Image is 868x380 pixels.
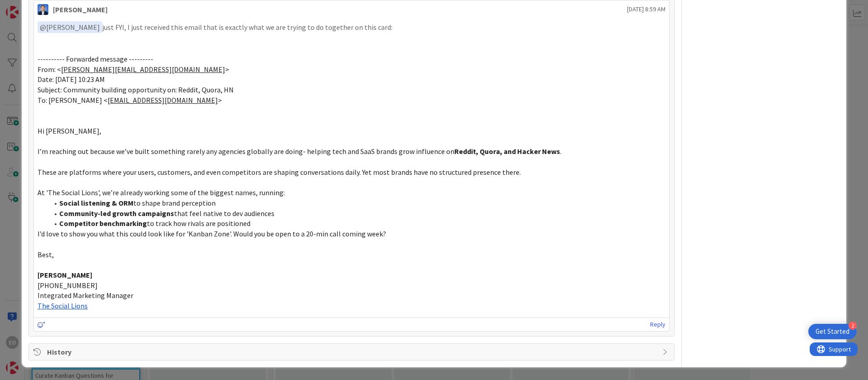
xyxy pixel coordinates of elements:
[38,21,665,34] p: just FYI, I just received this email that is exactly what we are trying to do together on this card:
[560,147,561,156] span: .
[38,229,386,238] span: I’d love to show you what this could look like for 'Kanban Zone'. Would you be open to a 20-min c...
[147,219,250,228] span: to track how rivals are positioned
[38,65,61,74] span: From: <
[108,96,218,105] a: [EMAIL_ADDRESS][DOMAIN_NAME]
[53,4,108,15] div: [PERSON_NAME]
[454,147,560,156] strong: Reddit, Quora, and Hacker News
[59,198,133,207] strong: Social listening & ORM
[38,281,98,290] span: [PHONE_NUMBER]
[38,4,48,15] img: DP
[218,96,222,105] span: >
[59,219,147,228] strong: Competitor benchmarking
[38,147,454,156] span: I’m reaching out because we’ve built something rarely any agencies globally are doing- helping te...
[849,322,857,330] div: 2
[40,23,46,32] span: @
[38,96,108,105] span: To: [PERSON_NAME] <
[133,198,216,207] span: to shape brand perception
[40,23,100,32] span: [PERSON_NAME]
[174,209,274,218] span: that feel native to dev audiences
[38,301,88,310] a: The Social Lions
[38,250,54,259] span: Best,
[38,85,234,94] span: Subject: Community building opportunity on: Reddit, Quora, HN
[61,65,225,74] a: [PERSON_NAME][EMAIL_ADDRESS][DOMAIN_NAME]
[38,75,105,84] span: Date: [DATE] 10:23 AM
[808,324,857,339] div: Open Get Started checklist, remaining modules: 2
[38,270,92,279] strong: [PERSON_NAME]
[816,327,849,336] div: Get Started
[38,291,133,300] span: Integrated Marketing Manager
[38,188,285,197] span: At 'The Social Lions', we’re already working some of the biggest names, running:
[59,209,174,218] strong: Community-led growth campaigns
[47,346,658,357] span: History
[19,1,41,12] span: Support
[38,168,521,177] span: These are platforms where your users, customers, and even competitors are shaping conversations d...
[38,54,153,63] span: ---------- Forwarded message ---------
[627,5,665,14] span: [DATE] 8:59 AM
[650,319,665,330] a: Reply
[38,126,101,135] span: Hi [PERSON_NAME],
[225,65,229,74] span: >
